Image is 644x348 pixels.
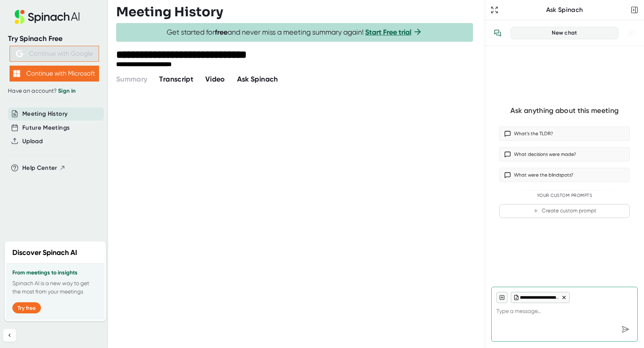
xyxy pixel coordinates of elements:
button: Upload [22,137,43,146]
span: Ask Spinach [237,75,278,84]
button: Video [205,74,225,85]
button: Summary [116,74,147,85]
h2: Discover Spinach AI [12,247,77,258]
button: What decisions were made? [499,147,630,161]
a: Sign in [58,87,76,94]
button: Expand to Ask Spinach page [489,4,500,16]
button: Close conversation sidebar [629,4,640,16]
button: Continue with Google [10,46,99,62]
div: Have an account? [8,87,100,95]
h3: Meeting History [116,4,223,19]
div: Your Custom Prompts [499,193,630,198]
span: Summary [116,75,147,84]
a: Start Free trial [365,28,411,37]
button: Ask Spinach [237,74,278,85]
button: Create custom prompt [499,204,630,218]
div: Try Spinach Free [8,34,100,43]
p: Spinach AI is a new way to get the most from your meetings [12,279,98,296]
button: Try free [12,302,41,313]
div: Send message [618,322,632,336]
b: free [215,28,228,37]
img: Aehbyd4JwY73AAAAAElFTkSuQmCC [16,50,23,57]
button: Meeting History [22,109,68,119]
div: New chat [516,29,613,37]
button: What’s the TLDR? [499,126,630,141]
span: Get started for and never miss a meeting summary again! [167,28,422,37]
button: Collapse sidebar [3,329,16,342]
button: Transcript [159,74,193,85]
span: Video [205,75,225,84]
h3: From meetings to insights [12,270,98,276]
div: Ask Spinach [500,6,629,14]
button: What were the blindspots? [499,168,630,182]
button: Continue with Microsoft [10,66,99,82]
span: Help Center [22,163,57,173]
div: Ask anything about this meeting [510,106,619,115]
button: Future Meetings [22,123,70,132]
span: Transcript [159,75,193,84]
button: View conversation history [490,25,506,41]
button: Help Center [22,163,66,173]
